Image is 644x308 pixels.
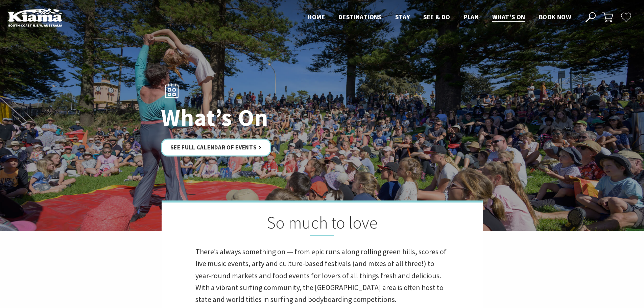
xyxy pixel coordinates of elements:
h1: What’s On [161,104,352,131]
img: Kiama Logo [8,8,62,27]
span: Destinations [338,13,382,21]
span: What’s On [492,13,525,21]
p: There’s always something on — from epic runs along rolling green hills, scores of live music even... [195,246,449,305]
span: Home [308,13,325,21]
nav: Main Menu [301,12,578,23]
span: Stay [395,13,410,21]
span: Plan [464,13,479,21]
a: See Full Calendar of Events [161,139,271,157]
span: Book now [539,13,571,21]
span: See & Do [423,13,450,21]
h2: So much to love [195,213,449,236]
